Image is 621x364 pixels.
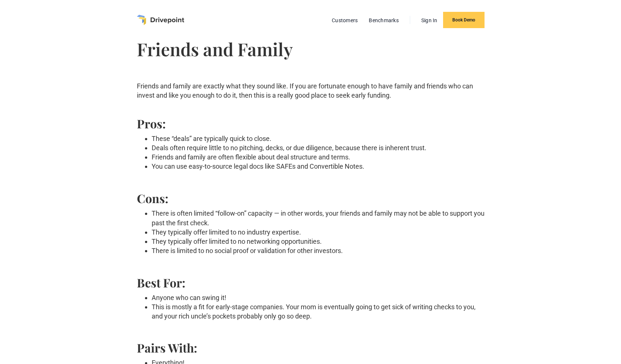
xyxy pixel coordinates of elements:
li: This is mostly a fit for early-stage companies. Your mom is eventually going to get sick of writi... [152,302,485,321]
li: There is often limited “follow-on” capacity — in other words, your friends and family may not be ... [152,209,485,227]
strong: Pairs With: [137,340,197,355]
li: They typically offer limited to no networking opportunities. [152,237,485,246]
a: Customers [328,16,361,25]
li: You can use easy-to-source legal docs like SAFEs and Convertible Notes. [152,162,485,171]
a: Benchmarks [365,16,402,25]
h1: Friends and Family [137,40,485,58]
strong: Best For: [137,274,185,290]
li: There is limited to no social proof or validation for other investors. [152,246,485,255]
a: Book Demo [443,12,485,28]
a: home [137,15,184,25]
a: Sign In [418,16,441,25]
p: ‍ [137,324,485,334]
li: Friends and family are often flexible about deal structure and terms. [152,152,485,162]
li: Deals often require little to no pitching, decks, or due diligence, because there is inherent trust. [152,143,485,152]
p: ‍ [137,259,485,268]
li: They typically offer limited to no industry expertise. [152,227,485,237]
strong: Pros: [137,115,166,131]
strong: Cons: [137,190,168,206]
li: These “deals” are typically quick to close. [152,134,485,143]
p: Friends and family are exactly what they sound like. If you are fortunate enough to have family a... [137,81,485,109]
li: Anyone who can swing it! [152,293,485,302]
